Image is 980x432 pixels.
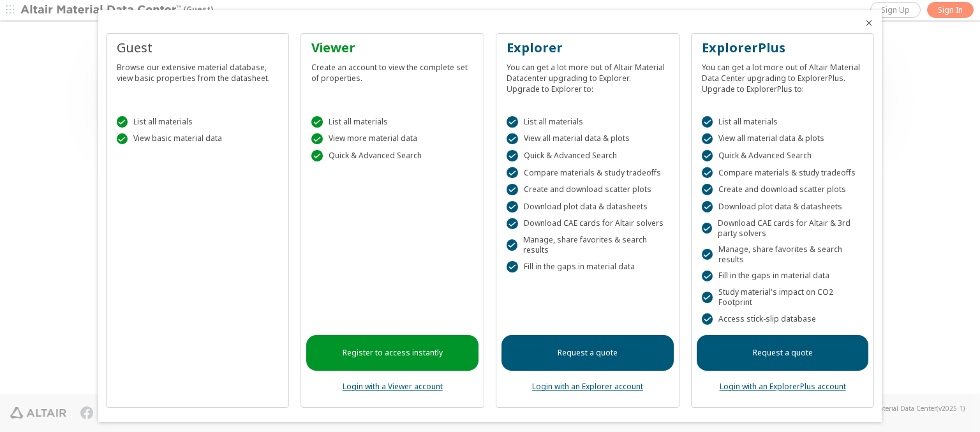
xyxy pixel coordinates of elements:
[702,201,864,212] div: Download plot data & datasheets
[507,167,669,179] div: Compare materials & study tradeoffs
[702,244,864,265] div: Manage, share favorites & search results
[507,184,518,195] div: 
[501,335,674,371] a: Request a quote
[702,271,713,282] div: 
[702,313,713,325] div: 
[507,167,518,179] div: 
[507,150,669,161] div: Quick & Advanced Search
[697,335,869,371] a: Request a quote
[702,57,864,94] div: You can get a lot more out of Altair Material Data Center upgrading to ExplorerPlus. Upgrade to E...
[702,133,864,145] div: View all material data & plots
[507,116,669,128] div: List all materials
[117,133,128,145] div: 
[311,116,323,128] div: 
[507,201,669,212] div: Download plot data & datasheets
[702,150,864,161] div: Quick & Advanced Search
[507,235,669,255] div: Manage, share favorites & search results
[507,201,518,212] div: 
[507,261,518,272] div: 
[702,184,864,195] div: Create and download scatter plots
[507,150,518,161] div: 
[702,39,864,57] div: ExplorerPlus
[507,39,669,57] div: Explorer
[702,223,712,234] div: 
[507,57,669,94] div: You can get a lot more out of Altair Material Datacenter upgrading to Explorer. Upgrade to Explor...
[507,239,517,251] div: 
[117,39,279,57] div: Guest
[702,271,864,282] div: Fill in the gaps in material data
[720,381,846,392] a: Login with an ExplorerPlus account
[507,133,518,145] div: 
[311,57,473,84] div: Create an account to view the complete set of properties.
[343,381,443,392] a: Login with a Viewer account
[702,116,713,128] div: 
[864,18,874,28] button: Close
[117,57,279,84] div: Browse our extensive material database, view basic properties from the datasheet.
[702,184,713,195] div: 
[702,313,864,325] div: Access stick-slip database
[702,287,864,308] div: Study material's impact on CO2 Footprint
[702,249,713,260] div: 
[702,201,713,212] div: 
[532,381,643,392] a: Login with an Explorer account
[507,261,669,272] div: Fill in the gaps in material data
[507,218,669,230] div: Download CAE cards for Altair solvers
[311,150,473,161] div: Quick & Advanced Search
[702,116,864,128] div: List all materials
[507,218,518,230] div: 
[306,335,479,371] a: Register to access instantly
[507,133,669,145] div: View all material data & plots
[117,116,279,128] div: List all materials
[702,218,864,239] div: Download CAE cards for Altair & 3rd party solvers
[311,116,473,128] div: List all materials
[311,150,323,161] div: 
[702,167,713,179] div: 
[311,133,323,145] div: 
[702,133,713,145] div: 
[117,116,128,128] div: 
[507,116,518,128] div: 
[507,184,669,195] div: Create and download scatter plots
[117,133,279,145] div: View basic material data
[702,292,713,303] div: 
[702,167,864,179] div: Compare materials & study tradeoffs
[702,150,713,161] div: 
[311,39,473,57] div: Viewer
[311,133,473,145] div: View more material data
